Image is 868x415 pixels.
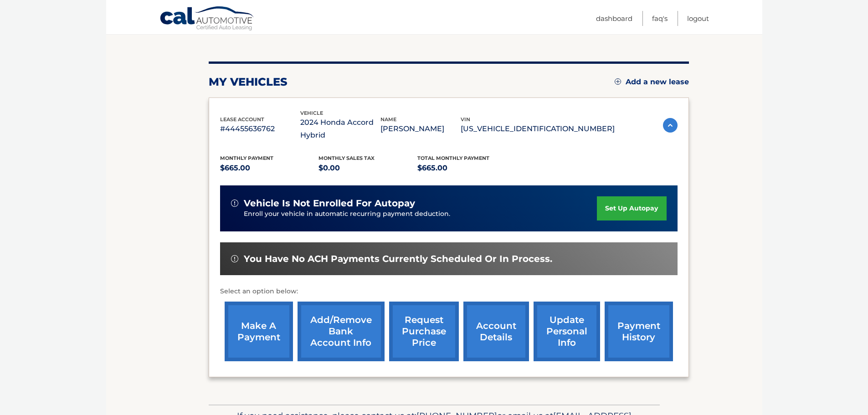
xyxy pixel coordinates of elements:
[244,253,552,265] span: You have no ACH payments currently scheduled or in process.
[687,11,709,26] a: Logout
[463,302,529,361] a: account details
[231,200,238,207] img: alert-white.svg
[220,116,264,123] span: lease account
[534,302,600,361] a: update personal info
[220,155,273,161] span: Monthly Payment
[597,196,666,220] a: set up autopay
[615,77,689,87] a: Add a new lease
[159,6,255,32] a: Cal Automotive
[461,123,615,135] p: [US_VEHICLE_IDENTIFICATION_NUMBER]
[220,286,678,297] p: Select an option below:
[652,11,668,26] a: FAQ's
[298,302,385,361] a: Add/Remove bank account info
[220,162,319,174] p: $665.00
[318,162,417,174] p: $0.00
[605,302,673,361] a: payment history
[225,302,293,361] a: make a payment
[209,75,288,89] h2: my vehicles
[300,116,380,142] p: 2024 Honda Accord Hybrid
[318,155,375,161] span: Monthly sales Tax
[231,255,238,262] img: alert-white.svg
[380,123,461,135] p: [PERSON_NAME]
[596,11,632,26] a: Dashboard
[220,123,300,135] p: #44455636762
[244,209,597,219] p: Enroll your vehicle in automatic recurring payment deduction.
[389,302,459,361] a: request purchase price
[663,118,678,133] img: accordion-active.svg
[380,116,396,123] span: name
[244,198,415,209] span: vehicle is not enrolled for autopay
[300,110,323,116] span: vehicle
[417,155,489,161] span: Total Monthly Payment
[461,116,470,123] span: vin
[615,78,621,85] img: add.svg
[417,162,516,174] p: $665.00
